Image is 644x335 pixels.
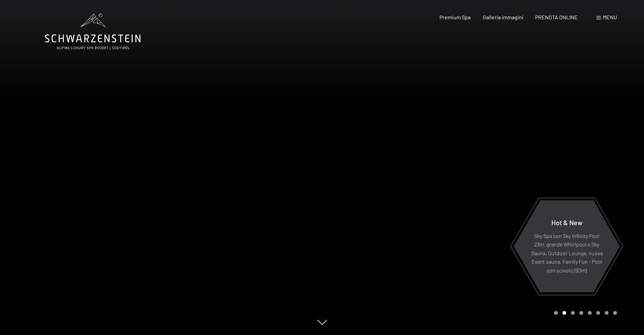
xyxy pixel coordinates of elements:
[551,218,582,226] span: Hot & New
[596,311,600,315] div: Carousel Page 6
[603,14,617,20] span: Menu
[535,14,578,20] a: PRENOTA ONLINE
[530,231,603,274] p: Sky Spa con Sky infinity Pool 23m, grande Whirlpool e Sky Sauna, Outdoor Lounge, nuova Event saun...
[483,14,523,20] a: Galleria immagini
[605,311,609,315] div: Carousel Page 7
[579,311,583,315] div: Carousel Page 4
[588,311,592,315] div: Carousel Page 5
[613,311,617,315] div: Carousel Page 8
[554,311,558,315] div: Carousel Page 1
[571,311,575,315] div: Carousel Page 3
[513,200,620,293] a: Hot & New Sky Spa con Sky infinity Pool 23m, grande Whirlpool e Sky Sauna, Outdoor Lounge, nuova ...
[439,14,471,20] a: Premium Spa
[552,311,617,315] div: Carousel Pagination
[563,311,566,315] div: Carousel Page 2 (Current Slide)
